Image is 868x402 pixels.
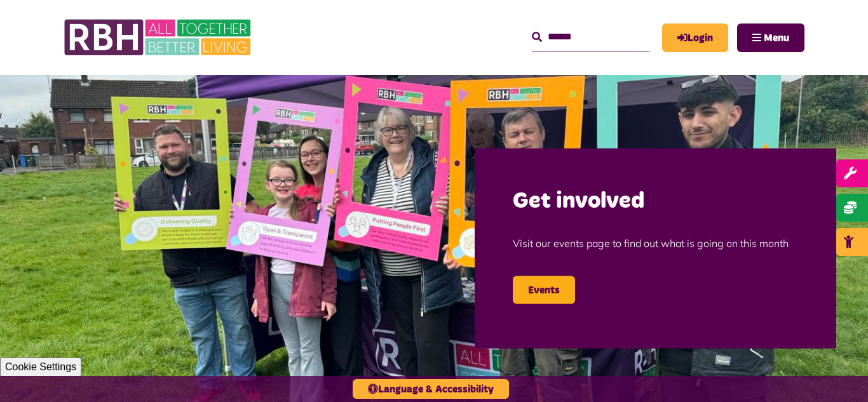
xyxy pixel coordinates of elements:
button: Language & Accessibility [353,379,509,399]
h2: Get involved [513,186,798,216]
img: RBH [64,13,254,62]
button: Navigation [737,23,804,52]
a: MyRBH [662,23,728,52]
span: Menu [764,33,789,43]
p: Visit our events page to find out what is going on this month [513,216,798,269]
a: Events [513,276,575,304]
